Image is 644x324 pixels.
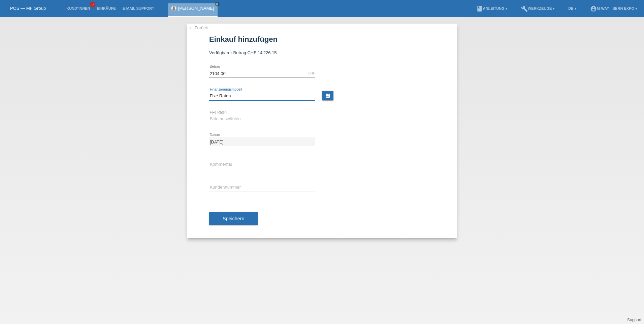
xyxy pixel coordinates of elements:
[189,25,208,30] a: ← Zurück
[473,6,511,10] a: bookAnleitung ▾
[119,6,158,10] a: E-Mail Support
[209,35,435,43] h1: Einkauf hinzufügen
[565,6,580,10] a: DE ▾
[209,50,435,55] div: Verfügbarer Betrag:
[93,6,119,10] a: Einkäufe
[627,318,641,322] a: Support
[63,6,93,10] a: Kund*innen
[209,212,258,225] button: Speichern
[476,5,483,12] i: book
[518,6,558,10] a: buildWerkzeuge ▾
[247,50,277,55] span: CHF 14'226.15
[215,2,220,6] a: close
[587,6,641,10] a: account_circlem-way - Bern Expo ▾
[223,216,244,221] span: Speichern
[325,93,330,98] i: calculate
[216,2,219,6] i: close
[90,2,95,7] span: 3
[178,6,214,11] a: [PERSON_NAME]
[322,91,333,100] a: calculate
[521,5,528,12] i: build
[10,6,46,11] a: POS — MF Group
[590,5,597,12] i: account_circle
[308,71,315,75] div: CHF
